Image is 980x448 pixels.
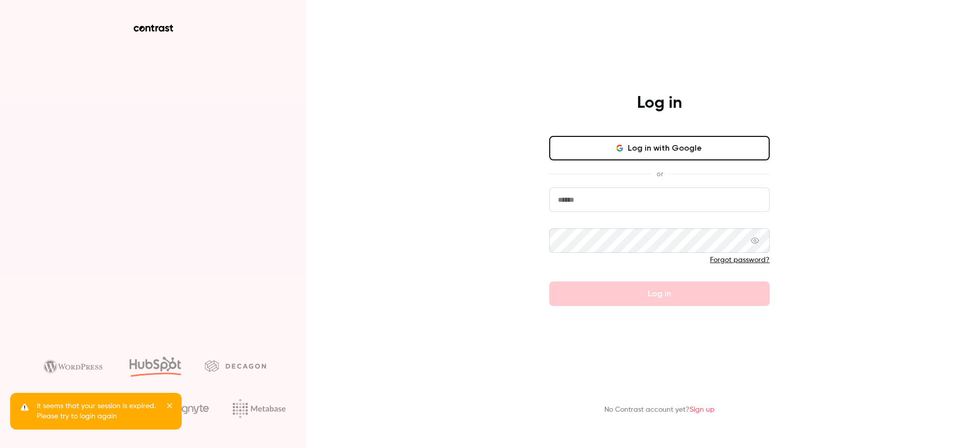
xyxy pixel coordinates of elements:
p: It seems that your session is expired. Please try to login again [37,401,159,421]
p: No Contrast account yet? [604,405,715,415]
a: Forgot password? [710,256,770,264]
a: Sign up [690,406,715,413]
button: Log in with Google [549,136,770,160]
h4: Log in [637,93,682,113]
button: close [166,401,174,413]
img: decagon [205,360,266,371]
span: or [651,169,668,179]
